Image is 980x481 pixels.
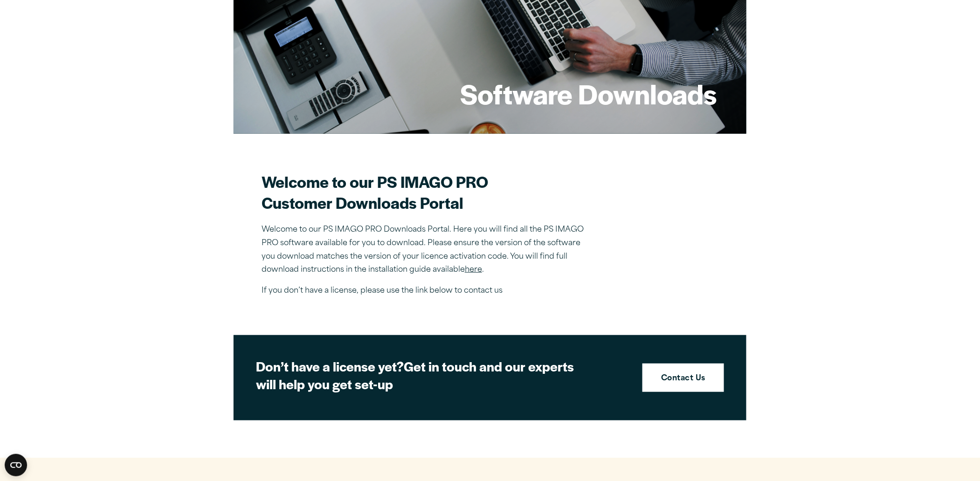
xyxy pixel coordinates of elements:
[262,171,588,213] h2: Welcome to our PS IMAGO PRO Customer Downloads Portal
[5,454,27,476] button: Open CMP widget
[460,76,717,112] h1: Software Downloads
[465,266,482,274] a: here
[256,357,404,375] strong: Don’t have a license yet?
[256,357,582,392] h2: Get in touch and our experts will help you get set-up
[642,364,724,392] a: Contact Us
[262,284,588,298] p: If you don’t have a license, please use the link below to contact us
[262,223,588,277] p: Welcome to our PS IMAGO PRO Downloads Portal. Here you will find all the PS IMAGO PRO software av...
[661,373,705,385] strong: Contact Us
